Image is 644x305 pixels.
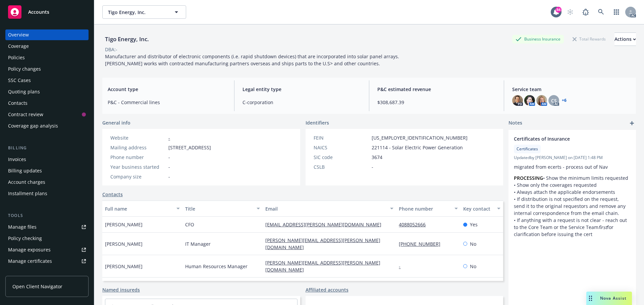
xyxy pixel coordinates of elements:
div: Tigo Energy, Inc. [102,35,152,44]
div: DBA: - [105,46,117,53]
a: Overview [5,29,89,40]
span: Identifiers [306,119,329,126]
span: - [168,163,170,170]
a: [EMAIL_ADDRESS][PERSON_NAME][DOMAIN_NAME] [265,221,387,228]
div: Certificates of InsuranceCertificatesUpdatedby [PERSON_NAME] on [DATE] 1:48 PMmigrated from ecert... [508,130,636,243]
a: Invoices [5,154,89,165]
span: Certificates of Insurance [514,135,613,142]
span: Account type [108,86,226,93]
span: - [168,173,170,180]
span: Notes [508,119,522,127]
div: Policy changes [8,64,41,74]
img: photo [536,95,547,106]
span: - [168,154,170,161]
p: • Show the minimum limits requested • Show only the coverages requested • Always attach the appli... [514,174,631,238]
div: Full name [105,205,172,212]
div: 84 [555,7,561,13]
div: Coverage gap analysis [8,121,58,131]
a: [PERSON_NAME][EMAIL_ADDRESS][PERSON_NAME][DOMAIN_NAME] [265,237,380,250]
a: Policy checking [5,233,89,244]
div: Email [265,205,386,212]
a: Affiliated accounts [306,286,348,293]
span: [PERSON_NAME] [105,240,143,247]
a: Coverage gap analysis [5,121,89,131]
span: General info [102,119,130,126]
button: Phone number [396,201,460,217]
div: Manage exposures [8,244,51,255]
button: Nova Assist [586,292,632,305]
a: Manage claims [5,267,89,278]
span: Manufacturer and distributor of electronic components (i.e. rapid shutdown devices) that are inco... [105,53,402,67]
div: Drag to move [586,292,595,305]
span: IT Manager [185,240,211,247]
img: photo [512,95,523,106]
button: Key contact [461,201,503,217]
a: Contract review [5,109,89,120]
div: Contract review [8,109,43,120]
button: Email [263,201,396,217]
a: Contacts [5,98,89,108]
div: Actions [614,33,636,46]
div: Billing [5,145,89,151]
span: Accounts [28,9,49,15]
span: $308,687.39 [377,99,496,106]
span: C-corporation [243,99,361,106]
span: Open Client Navigator [12,283,62,290]
a: Contacts [102,191,123,198]
div: Total Rewards [569,35,609,43]
span: P&C - Commercial lines [108,99,226,106]
a: Switch app [610,5,623,19]
a: Search [594,5,608,19]
div: Policies [8,52,25,63]
a: Manage files [5,222,89,232]
p: migrated from ecerts - process out of Nav [514,163,631,170]
div: Installment plans [8,188,47,199]
div: Billing updates [8,165,42,176]
span: CS [551,97,557,104]
a: 4088052666 [399,221,431,228]
div: Quoting plans [8,86,40,97]
span: [PERSON_NAME] [105,221,143,228]
div: Company size [110,173,166,180]
span: 221114 - Solar Electric Power Generation [372,144,463,151]
div: SSC Cases [8,75,31,86]
button: Tigo Energy, Inc. [102,5,186,19]
span: Updated by [PERSON_NAME] on [DATE] 1:48 PM [514,155,631,161]
div: Account charges [8,177,45,187]
a: Manage exposures [5,244,89,255]
div: Coverage [8,41,29,52]
span: [US_EMPLOYER_IDENTIFICATION_NUMBER] [372,134,468,141]
a: Manage certificates [5,256,89,266]
span: No [470,240,476,247]
a: Installment plans [5,188,89,199]
span: Service team [512,86,631,93]
div: FEIN [314,134,369,141]
strong: PROCESSING [514,175,543,181]
div: Website [110,134,166,141]
a: Start snowing [563,5,577,19]
div: Overview [8,29,29,40]
span: [STREET_ADDRESS] [168,144,211,151]
div: Phone number [399,205,450,212]
a: - [399,263,406,270]
div: Manage claims [8,267,42,278]
span: Certificates [517,146,538,152]
div: Invoices [8,154,26,165]
button: Full name [102,201,182,217]
span: P&C estimated revenue [377,86,496,93]
span: Legal entity type [243,86,361,93]
div: Phone number [110,154,166,161]
a: Named insureds [102,286,140,293]
div: Title [185,205,253,212]
a: Billing updates [5,165,89,176]
a: Quoting plans [5,86,89,97]
div: Tools [5,212,89,219]
a: Policies [5,52,89,63]
span: - [372,163,373,170]
a: [PHONE_NUMBER] [399,241,446,247]
span: 3674 [372,154,382,161]
a: Policy changes [5,64,89,74]
div: NAICS [314,144,369,151]
a: add [628,119,636,127]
